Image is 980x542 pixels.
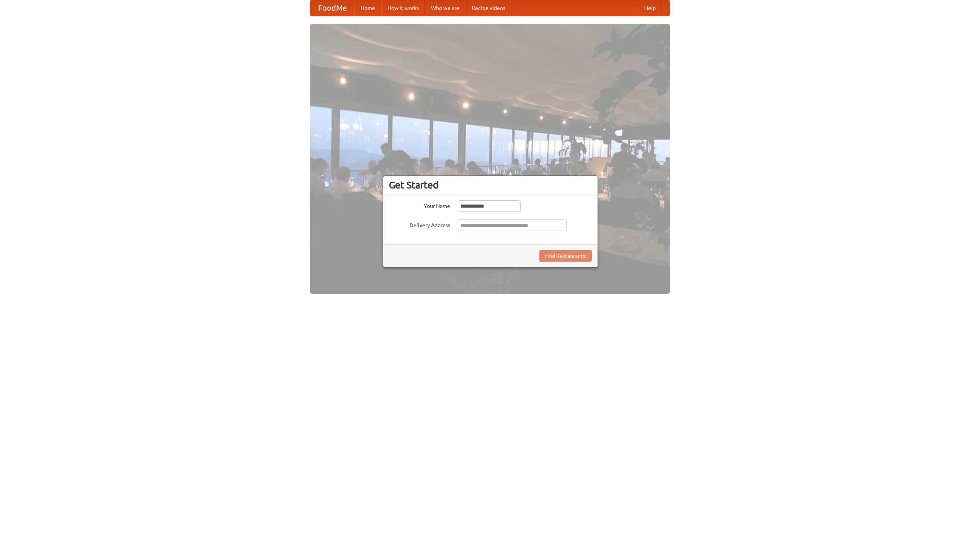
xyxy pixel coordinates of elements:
label: Delivery Address [389,219,450,229]
a: FoodMe [310,0,354,16]
a: How it works [381,0,425,16]
a: Help [638,0,662,16]
a: Home [354,0,381,16]
a: Recipe videos [465,0,511,16]
label: Your Name [389,200,450,210]
a: Who we are [425,0,465,16]
button: Find Restaurants! [539,250,592,262]
h3: Get Started [389,179,592,191]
